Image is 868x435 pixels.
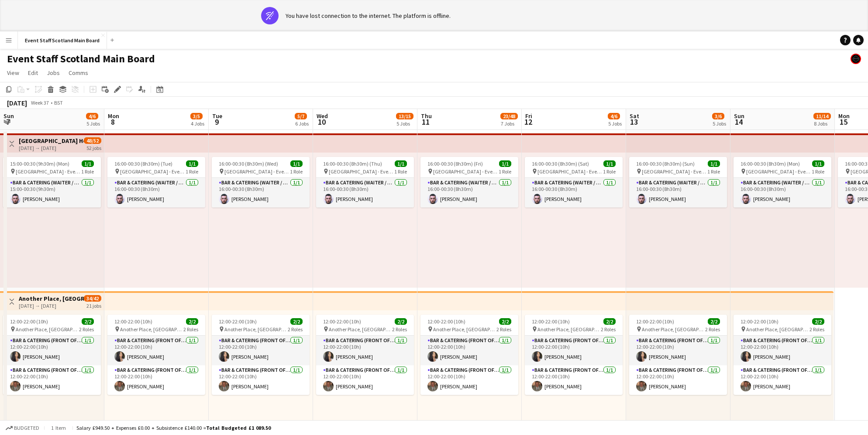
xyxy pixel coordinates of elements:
app-job-card: 12:00-22:00 (10h)2/2 Another Place, [GEOGRAPHIC_DATA] & Links2 RolesBar & Catering (Front of Hous... [734,315,831,395]
span: 23/48 [500,113,518,119]
div: 16:00-00:30 (8h30m) (Tue)1/1 [GEOGRAPHIC_DATA] - Event/FOH Staff1 RoleBar & Catering (Waiter / wa... [107,157,205,207]
span: 1/1 [499,160,511,167]
app-card-role: Bar & Catering (Front of House)1/112:00-22:00 (10h)[PERSON_NAME] [107,336,205,365]
div: 16:00-00:30 (8h30m) (Mon)1/1 [GEOGRAPHIC_DATA] - Event/FOH Staff1 RoleBar & Catering (Waiter / wa... [734,157,831,207]
span: [GEOGRAPHIC_DATA] - Event/FOH Staff [433,168,499,175]
span: Edit [28,69,38,77]
a: Jobs [43,67,63,78]
app-job-card: 12:00-22:00 (10h)2/2 Another Place, [GEOGRAPHIC_DATA] & Links2 RolesBar & Catering (Front of Hous... [316,315,414,395]
span: 12:00-22:00 (10h) [741,318,778,325]
app-job-card: 15:00-00:30 (9h30m) (Mon)1/1 [GEOGRAPHIC_DATA] - Event/FOH Staff1 RoleBar & Catering (Waiter / wa... [3,157,101,207]
span: Tue [212,112,222,120]
span: Another Place, [GEOGRAPHIC_DATA] & Links [16,326,79,333]
a: View [3,67,23,78]
app-card-role: Bar & Catering (Front of House)1/112:00-22:00 (10h)[PERSON_NAME] [734,336,831,365]
a: Edit [24,67,41,78]
span: 1 Role [394,168,407,175]
div: 12:00-22:00 (10h)2/2 Another Place, [GEOGRAPHIC_DATA] & Links2 RolesBar & Catering (Front of Hous... [212,315,310,395]
app-job-card: 16:00-00:30 (8h30m) (Fri)1/1 [GEOGRAPHIC_DATA] - Event/FOH Staff1 RoleBar & Catering (Waiter / wa... [420,157,518,207]
span: 2/2 [82,318,94,325]
span: 1 Role [603,168,616,175]
div: [DATE] [7,99,27,107]
app-job-card: 12:00-22:00 (10h)2/2 Another Place, [GEOGRAPHIC_DATA] & Links2 RolesBar & Catering (Front of Hous... [629,315,727,395]
span: Another Place, [GEOGRAPHIC_DATA] & Links [433,326,496,333]
span: Mon [108,112,119,120]
app-job-card: 16:00-00:30 (8h30m) (Sat)1/1 [GEOGRAPHIC_DATA] - Event/FOH Staff1 RoleBar & Catering (Waiter / wa... [525,157,623,207]
span: 11 [420,117,432,127]
span: Sat [630,112,639,120]
span: 2/2 [186,318,198,325]
app-card-role: Bar & Catering (Front of House)1/112:00-22:00 (10h)[PERSON_NAME] [420,336,518,365]
span: 16:00-00:30 (8h30m) (Fri) [427,160,483,167]
span: 8 [107,117,119,127]
app-card-role: Bar & Catering (Front of House)1/112:00-22:00 (10h)[PERSON_NAME] [629,336,727,365]
span: 7 [2,117,14,127]
div: 5 Jobs [396,120,413,127]
span: Wed [317,112,328,120]
span: 13/15 [396,113,413,119]
span: Week 37 [29,99,51,106]
span: 14 [733,117,744,127]
span: 2/2 [812,318,824,325]
span: Another Place, [GEOGRAPHIC_DATA] & Links [746,326,809,333]
span: 15:00-00:30 (9h30m) (Mon) [10,160,69,167]
div: BST [54,99,63,106]
app-card-role: Bar & Catering (Waiter / waitress)1/115:00-00:30 (9h30m)[PERSON_NAME] [3,178,101,207]
app-card-role: Bar & Catering (Front of House)1/112:00-22:00 (10h)[PERSON_NAME] [734,365,831,395]
span: 13 [628,117,639,127]
span: 12:00-22:00 (10h) [323,318,361,325]
div: 7 Jobs [501,120,517,127]
span: 12 [524,117,532,127]
app-card-role: Bar & Catering (Waiter / waitress)1/116:00-00:30 (8h30m)[PERSON_NAME] [107,178,205,207]
app-card-role: Bar & Catering (Front of House)1/112:00-22:00 (10h)[PERSON_NAME] [3,336,101,365]
div: 16:00-00:30 (8h30m) (Sun)1/1 [GEOGRAPHIC_DATA] - Event/FOH Staff1 RoleBar & Catering (Waiter / wa... [629,157,727,207]
button: Budgeted [4,423,41,433]
div: 6 Jobs [295,120,309,127]
app-card-role: Bar & Catering (Waiter / waitress)1/116:00-00:30 (8h30m)[PERSON_NAME] [316,178,414,207]
div: 5 Jobs [86,120,100,127]
span: 2/2 [290,318,303,325]
span: 1 Role [81,168,94,175]
span: 1/1 [708,160,720,167]
span: 2 Roles [288,326,303,333]
span: 1/1 [186,160,198,167]
div: 12:00-22:00 (10h)2/2 Another Place, [GEOGRAPHIC_DATA] & Links2 RolesBar & Catering (Front of Hous... [3,315,101,395]
div: You have lost connection to the internet. The platform is offline. [286,12,451,20]
app-card-role: Bar & Catering (Front of House)1/112:00-22:00 (10h)[PERSON_NAME] [316,365,414,395]
app-card-role: Bar & Catering (Front of House)1/112:00-22:00 (10h)[PERSON_NAME] [3,365,101,395]
span: 9 [211,117,222,127]
div: 5 Jobs [608,120,622,127]
span: 2 Roles [601,326,616,333]
span: 2/2 [603,318,616,325]
div: Salary £949.50 + Expenses £0.00 + Subsistence £140.00 = [76,425,271,431]
app-card-role: Bar & Catering (Waiter / waitress)1/116:00-00:30 (8h30m)[PERSON_NAME] [525,178,623,207]
span: 12:00-22:00 (10h) [427,318,465,325]
app-user-avatar: Event Staff Scotland [851,54,861,64]
div: 5 Jobs [713,120,726,127]
app-job-card: 16:00-00:30 (8h30m) (Wed)1/1 [GEOGRAPHIC_DATA] - Event/FOH Staff1 RoleBar & Catering (Waiter / wa... [212,157,310,207]
span: [GEOGRAPHIC_DATA] - Event/FOH Staff [746,168,812,175]
span: Comms [69,69,88,77]
span: Another Place, [GEOGRAPHIC_DATA] & Links [329,326,392,333]
span: Thu [421,112,432,120]
div: 16:00-00:30 (8h30m) (Thu)1/1 [GEOGRAPHIC_DATA] - Event/FOH Staff1 RoleBar & Catering (Waiter / wa... [316,157,414,207]
span: 1/1 [603,160,616,167]
span: Mon [838,112,850,120]
a: Comms [65,67,92,78]
span: [GEOGRAPHIC_DATA] - Event/FOH Staff [642,168,707,175]
div: [DATE] → [DATE] [19,302,84,309]
span: 1 Role [290,168,303,175]
app-job-card: 12:00-22:00 (10h)2/2 Another Place, [GEOGRAPHIC_DATA] & Links2 RolesBar & Catering (Front of Hous... [107,315,205,395]
app-card-role: Bar & Catering (Front of House)1/112:00-22:00 (10h)[PERSON_NAME] [107,365,205,395]
span: 48/52 [84,137,101,144]
span: 12:00-22:00 (10h) [636,318,674,325]
span: 15 [837,117,850,127]
app-card-role: Bar & Catering (Waiter / waitress)1/116:00-00:30 (8h30m)[PERSON_NAME] [420,178,518,207]
h3: [GEOGRAPHIC_DATA] Hotel - Service Staff [19,137,84,145]
div: 4 Jobs [191,120,204,127]
span: 2 Roles [79,326,94,333]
